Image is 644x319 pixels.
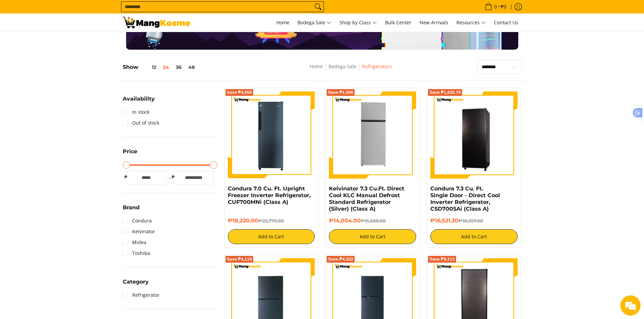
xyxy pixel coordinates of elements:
a: Out of stock [123,117,159,128]
a: Bulk Center [382,14,415,32]
a: Home [273,14,293,32]
a: Kelvinator [123,226,155,237]
span: Save ₱1,556 [328,90,353,95]
a: Condura 7.3 Cu. Ft. Single Door - Direct Cool Inverter Refrigerator, CSD700SAi (Class A) [430,185,500,212]
a: Contact Us [491,14,522,32]
button: 12 [138,64,160,70]
nav: Breadcrumbs [262,62,439,78]
span: ₱ [170,174,177,181]
span: Save ₱4,110 [227,257,252,261]
a: Refrigerators [362,63,392,70]
span: Availability [123,96,155,102]
a: Home [310,63,323,70]
h6: ₱18,220.00 [228,217,315,224]
span: New Arrivals [420,19,448,26]
span: Bulk Center [385,19,411,26]
h6: ₱16,521.30 [430,217,518,224]
button: Add to Cart [430,229,518,244]
button: 48 [185,64,198,70]
del: ₱22,775.00 [258,218,284,223]
span: Save ₱9,111 [429,257,455,261]
button: 36 [172,64,185,70]
a: Refrigerator [123,290,160,300]
a: Bodega Sale [294,14,335,32]
img: Condura 7.0 Cu. Ft. Upright Freezer Inverter Refrigerator, CUF700MNi (Class A) [228,91,315,179]
summary: Open [123,96,155,107]
a: In stock [123,107,149,117]
span: Category [123,279,149,285]
span: Home [276,19,289,26]
a: Resources [453,14,489,32]
img: Condura 7.3 Cu. Ft. Single Door - Direct Cool Inverter Refrigerator, CSD700SAi (Class A) [430,92,518,178]
a: Toshiba [123,248,150,259]
a: Kelvinator 7.3 Cu.Ft. Direct Cool KLC Manual Defrost Standard Refrigerator (Silver) (Class A) [329,185,404,212]
a: Bodega Sale [329,63,356,70]
span: Save ₱1,835.70 [429,90,461,95]
h5: Show [123,64,198,71]
button: Search [313,2,324,12]
img: Kelvinator 7.3 Cu.Ft. Direct Cool KLC Manual Defrost Standard Refrigerator (Silver) (Class A) [329,91,416,179]
span: Price [123,149,137,154]
span: Brand [123,205,140,210]
span: Bodega Sale [297,19,331,27]
a: New Arrivals [416,14,452,32]
nav: Main Menu [197,14,522,32]
span: 0 [493,4,498,9]
span: Save ₱4,322 [328,257,353,261]
a: Shop by Class [336,14,380,32]
span: Resources [456,19,486,27]
span: Contact Us [494,19,518,26]
h6: ₱14,004.00 [329,217,416,224]
del: ₱18,357.00 [458,218,483,223]
a: Condura 7.0 Cu. Ft. Upright Freezer Inverter Refrigerator, CUF700MNi (Class A) [228,185,311,205]
span: ₱ [123,174,129,181]
a: Condura [123,215,152,226]
span: Shop by Class [339,19,377,27]
span: Save ₱4,555 [227,90,252,95]
button: Add to Cart [329,229,416,244]
summary: Open [123,279,149,290]
a: Midea [123,237,146,248]
span: ₱0 [500,4,507,9]
summary: Open [123,205,140,215]
button: 24 [160,64,172,70]
summary: Open [123,149,137,159]
span: • [483,3,508,10]
del: ₱15,560.00 [361,218,386,223]
img: Bodega Sale Refrigerator l Mang Kosme: Home Appliances Warehouse Sale [123,17,190,28]
button: Add to Cart [228,229,315,244]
